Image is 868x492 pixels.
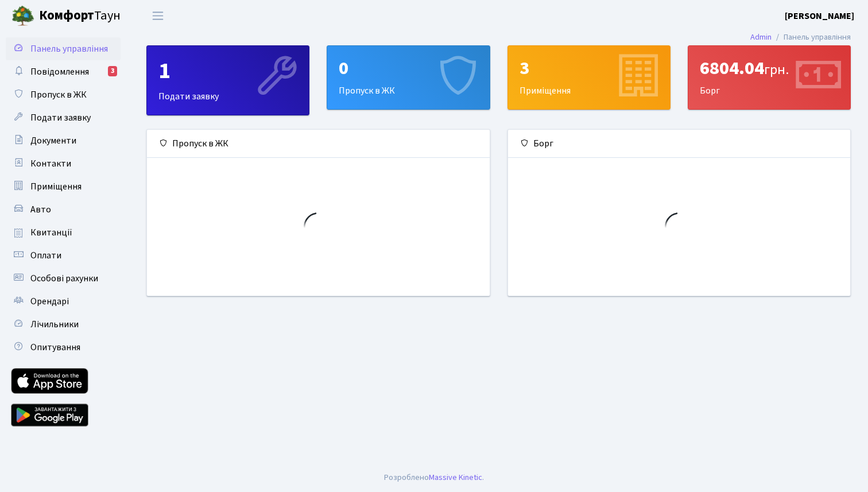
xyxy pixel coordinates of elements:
[30,42,108,55] span: Панель управління
[144,6,172,25] button: Переключити навігацію
[6,37,121,60] a: Панель управління
[30,295,69,308] span: Орендарі
[39,6,94,25] b: Комфорт
[30,111,91,124] span: Подати заявку
[6,129,121,152] a: Документи
[30,341,80,354] span: Опитування
[6,175,121,198] a: Приміщення
[30,180,82,193] span: Приміщення
[6,336,121,359] a: Опитування
[6,152,121,175] a: Контакти
[30,318,79,331] span: Лічильники
[30,226,72,239] span: Квитанції
[507,45,671,110] a: 3Приміщення
[6,313,121,336] a: Лічильники
[30,249,61,262] span: Оплати
[339,57,478,79] div: 0
[158,57,297,85] div: 1
[327,46,489,109] div: Пропуск в ЖК
[327,45,490,110] a: 0Пропуск в ЖК
[750,31,772,43] a: Admin
[6,244,121,267] a: Оплати
[30,272,98,285] span: Особові рахунки
[508,130,851,158] div: Борг
[30,65,89,78] span: Повідомлення
[508,46,670,109] div: Приміщення
[39,6,121,26] span: Таун
[772,31,851,44] li: Панель управління
[429,471,482,483] a: Massive Kinetic
[11,5,34,28] img: logo.png
[147,130,490,158] div: Пропуск в ЖК
[384,471,484,484] div: Розроблено .
[6,198,121,221] a: Авто
[520,57,658,79] div: 3
[6,221,121,244] a: Квитанції
[30,88,87,101] span: Пропуск в ЖК
[30,157,71,170] span: Контакти
[146,45,309,115] a: 1Подати заявку
[785,9,854,23] a: [PERSON_NAME]
[6,106,121,129] a: Подати заявку
[6,290,121,313] a: Орендарі
[700,57,839,79] div: 6804.04
[733,25,868,49] nav: breadcrumb
[785,10,854,22] b: [PERSON_NAME]
[30,134,76,147] span: Документи
[688,46,850,109] div: Борг
[30,203,51,216] span: Авто
[6,83,121,106] a: Пропуск в ЖК
[6,267,121,290] a: Особові рахунки
[147,46,309,115] div: Подати заявку
[6,60,121,83] a: Повідомлення3
[108,66,117,76] div: 3
[764,60,789,80] span: грн.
